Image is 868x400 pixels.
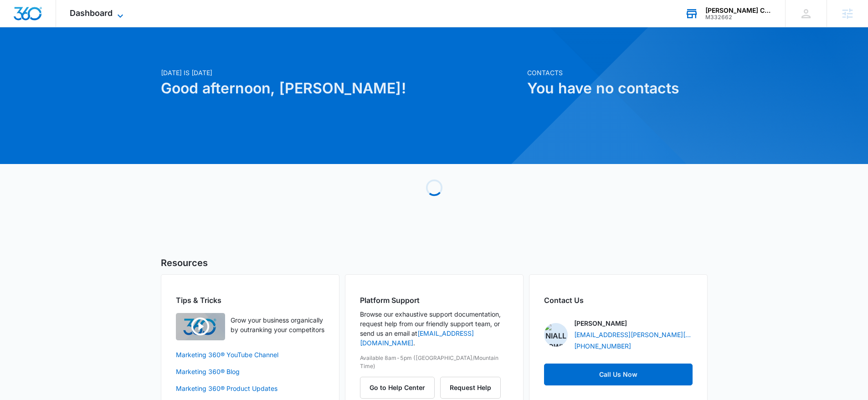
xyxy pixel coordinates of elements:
div: account name [705,7,772,14]
a: Go to Help Center [360,384,440,391]
h1: You have no contacts [527,77,708,99]
p: Available 8am-5pm ([GEOGRAPHIC_DATA]/Mountain Time) [360,354,508,370]
a: Request Help [440,384,501,391]
button: Go to Help Center [360,377,435,399]
a: [PHONE_NUMBER] [574,341,631,351]
h1: Good afternoon, [PERSON_NAME]! [161,77,522,99]
h2: Contact Us [544,295,693,306]
a: Marketing 360® Blog [176,367,324,376]
p: Contacts [527,68,708,77]
a: Call Us Now [544,364,693,385]
div: account id [705,14,772,21]
button: Request Help [440,377,501,399]
p: [DATE] is [DATE] [161,68,522,77]
h5: Resources [161,256,708,270]
h2: Tips & Tricks [176,295,324,306]
span: Dashboard [70,8,113,18]
p: Browse our exhaustive support documentation, request help from our friendly support team, or send... [360,309,508,348]
p: Grow your business organically by outranking your competitors [231,315,324,334]
img: Niall Fowler [544,323,568,347]
a: Marketing 360® Product Updates [176,384,324,393]
p: [PERSON_NAME] [574,318,627,328]
img: Quick Overview Video [176,313,225,340]
h2: Platform Support [360,295,508,306]
a: Marketing 360® YouTube Channel [176,350,324,359]
a: [EMAIL_ADDRESS][PERSON_NAME][DOMAIN_NAME] [574,330,693,339]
